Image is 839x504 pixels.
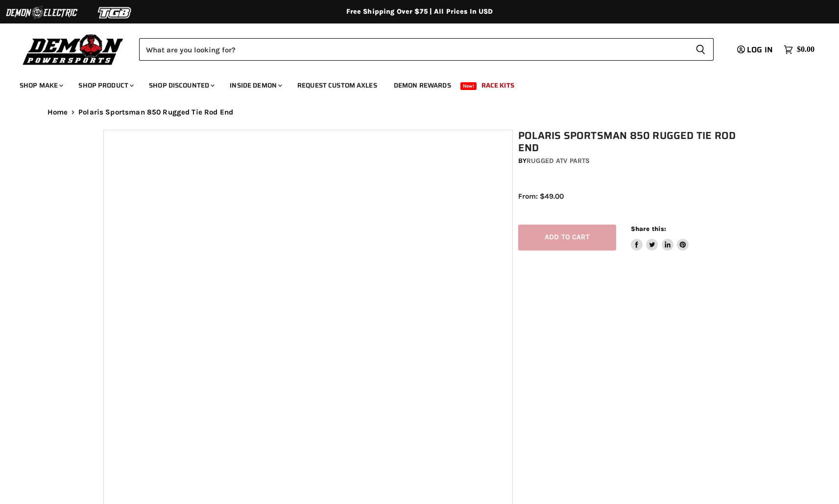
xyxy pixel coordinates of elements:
a: Home [48,108,68,116]
a: $0.00 [779,43,819,57]
a: Request Custom Axles [290,75,384,95]
a: Demon Rewards [386,75,458,95]
img: TGB Logo 2 [78,3,152,22]
a: Shop Make [12,75,69,95]
span: Polaris Sportsman 850 Rugged Tie Rod End [78,108,233,116]
a: Inside Demon [222,75,288,95]
div: by [518,156,742,166]
button: Search [688,38,714,61]
span: From: $49.00 [518,192,564,201]
a: Rugged ATV Parts [527,157,590,165]
img: Demon Powersports [20,32,127,67]
aside: Share this: [631,225,689,251]
h1: Polaris Sportsman 850 Rugged Tie Rod End [518,130,742,154]
a: Shop Product [71,75,140,95]
a: Log in [733,46,779,54]
div: Free Shipping Over $75 | All Prices In USD [28,7,812,16]
span: Log in [747,44,773,56]
span: $0.00 [797,45,815,54]
img: Demon Electric Logo 2 [5,3,78,22]
a: Shop Discounted [142,75,220,95]
ul: Main menu [12,71,812,95]
input: Search [139,38,688,61]
form: Product [139,38,714,61]
span: Share this: [631,225,666,232]
nav: Breadcrumbs [28,108,812,116]
a: Race Kits [474,75,522,95]
span: New! [460,82,477,90]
